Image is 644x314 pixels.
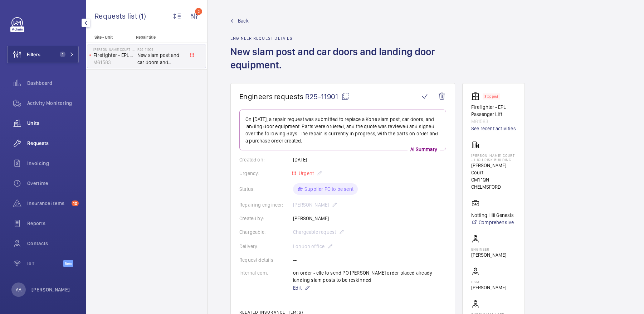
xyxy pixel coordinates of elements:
[471,176,516,190] p: CM1 1QN CHELMSFORD
[27,220,79,227] span: Reports
[16,286,21,293] p: AA
[86,35,133,40] p: Site - Unit
[31,286,70,293] p: [PERSON_NAME]
[471,212,514,219] p: Notting Hill Genesis
[93,47,135,52] p: [PERSON_NAME] Court - High Risk Building
[94,11,139,20] span: Requests list
[471,153,516,162] p: [PERSON_NAME] Court - High Risk Building
[27,51,40,58] span: Filters
[27,240,79,247] span: Contacts
[471,247,506,251] p: Engineer
[484,95,498,98] p: Stopped
[60,52,65,57] span: 1
[305,92,350,101] span: R25-11901
[93,59,135,66] p: M61583
[27,100,79,107] span: Activity Monitoring
[27,180,79,187] span: Overtime
[471,92,483,101] img: elevator.svg
[471,219,514,226] a: Comprehensive
[471,118,516,125] p: M61583
[7,46,79,63] button: Filters1
[136,35,183,40] p: Repair title
[471,280,506,284] p: CSM
[137,52,185,66] span: New slam post and car doors and landing door equipment.
[293,284,302,291] span: Edit
[27,160,79,167] span: Invoicing
[471,125,516,132] a: See recent activities
[27,200,69,207] span: Insurance items
[72,201,79,206] span: 10
[471,103,516,118] p: Firefighter - EPL Passenger Lift
[230,45,455,83] h1: New slam post and car doors and landing door equipment.
[27,79,79,87] span: Dashboard
[239,92,304,101] span: Engineers requests
[93,52,135,59] p: Firefighter - EPL Passenger Lift
[245,116,440,144] p: On [DATE], a repair request was submitted to replace a Kone slam post, car doors, and landing doo...
[408,146,440,153] p: AI Summary
[27,260,63,267] span: IoT
[137,47,185,52] h2: R25-11901
[27,140,79,147] span: Requests
[471,284,506,291] p: [PERSON_NAME]
[27,120,79,127] span: Units
[63,260,73,267] span: Beta
[230,36,455,41] h2: Engineer request details
[238,17,249,24] span: Back
[471,162,516,176] p: [PERSON_NAME] Court
[471,251,506,259] p: [PERSON_NAME]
